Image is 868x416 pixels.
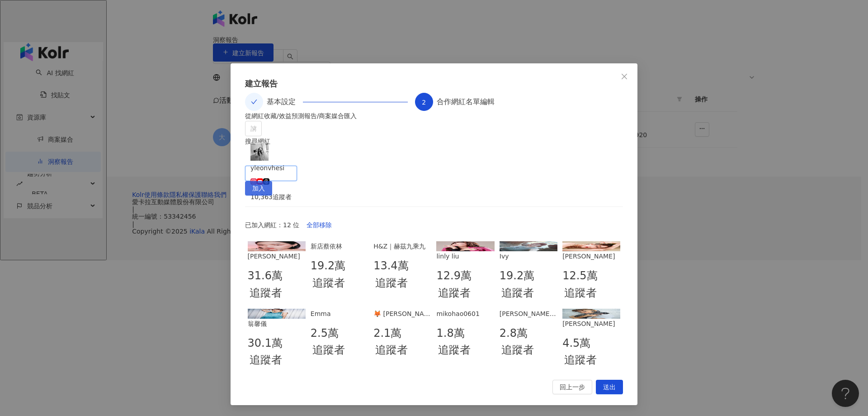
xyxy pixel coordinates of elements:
[436,251,494,261] div: linly liu
[375,275,408,292] span: 追蹤者
[251,99,257,105] span: check
[562,335,590,352] span: 4.5萬
[311,325,339,342] span: 2.5萬
[250,285,282,302] span: 追蹤者
[552,380,592,394] button: 回上一步
[375,342,408,359] span: 追蹤者
[562,251,620,261] div: [PERSON_NAME]
[436,241,494,251] img: KOL Avatar
[500,241,557,251] img: KOL Avatar
[436,325,464,342] span: 1.8萬
[564,352,597,369] span: 追蹤者
[615,67,633,86] button: Close
[438,342,471,359] span: 追蹤者
[422,99,426,106] span: 2
[248,268,283,285] span: 31.6萬
[500,325,528,342] span: 2.8萬
[436,309,494,319] div: mikohao0601
[621,73,628,80] span: close
[564,285,597,302] span: 追蹤者
[311,309,368,319] div: Emma
[311,258,345,275] span: 19.2萬
[603,380,616,395] span: 送出
[250,143,269,161] img: KOL Avatar
[560,380,585,395] span: 回上一步
[250,161,292,175] div: yleonvhesi
[248,319,306,329] div: 翁馨儀
[562,268,597,285] span: 12.5萬
[501,342,534,359] span: 追蹤者
[312,275,345,292] span: 追蹤者
[373,325,401,342] span: 2.1萬
[248,241,306,251] img: KOL Avatar
[245,218,623,232] div: 已加入網紅：12 位
[248,309,306,319] img: KOL Avatar
[245,181,272,196] button: 加入
[250,190,292,204] div: 10,363 追蹤者
[562,309,620,319] img: KOL Avatar
[312,342,345,359] span: 追蹤者
[500,268,534,285] span: 19.2萬
[245,111,623,121] div: 從網紅收藏/效益預測報告/商案媒合匯入
[500,309,557,319] div: [PERSON_NAME].Kao[PERSON_NAME]
[501,285,534,302] span: 追蹤者
[267,93,303,111] div: 基本設定
[436,268,471,285] span: 12.9萬
[307,218,332,233] span: 全部移除
[373,309,431,319] div: 🦊 [PERSON_NAME]可可 [PERSON_NAME]
[596,380,623,394] button: 送出
[373,258,408,275] span: 13.4萬
[311,241,368,251] div: 新店蔡依林
[250,352,282,369] span: 追蹤者
[248,251,306,261] div: [PERSON_NAME]
[562,241,620,251] img: KOL Avatar
[245,136,623,146] div: 搜尋網紅
[252,182,265,196] span: 加入
[373,241,431,251] div: H&Z｜赫茲九乘九
[250,143,292,204] span: yleonvhesi
[437,93,495,111] div: 合作網紅名單編輯
[562,319,620,329] div: [PERSON_NAME]
[245,78,623,89] div: 建立報告
[438,285,471,302] span: 追蹤者
[248,335,283,352] span: 30.1萬
[299,218,339,232] button: 全部移除
[500,251,557,261] div: Ivy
